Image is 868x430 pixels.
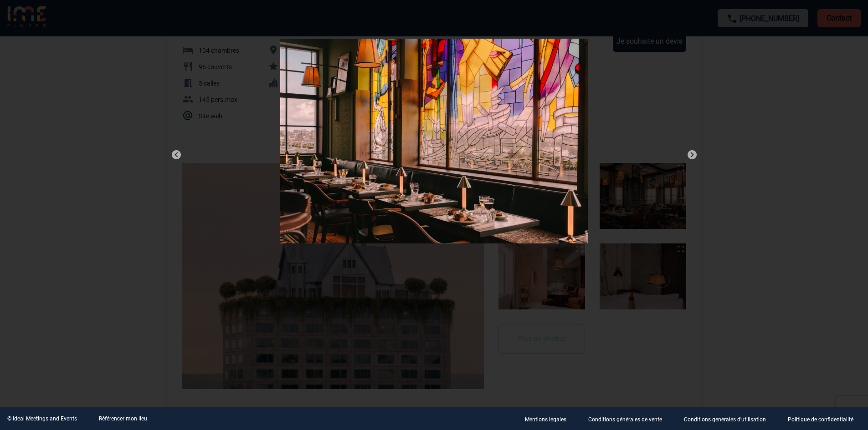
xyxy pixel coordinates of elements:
a: Conditions générales de vente [581,415,677,423]
a: Référencer mon lieu [99,415,147,422]
a: Conditions générales d'utilisation [677,415,781,423]
p: Conditions générales de vente [588,416,662,423]
p: Politique de confidentialité [788,416,853,423]
a: Mentions légales [518,415,581,423]
a: Politique de confidentialité [781,415,868,423]
div: © Ideal Meetings and Events [7,415,77,422]
p: Conditions générales d'utilisation [684,416,766,423]
p: Mentions légales [525,416,566,423]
